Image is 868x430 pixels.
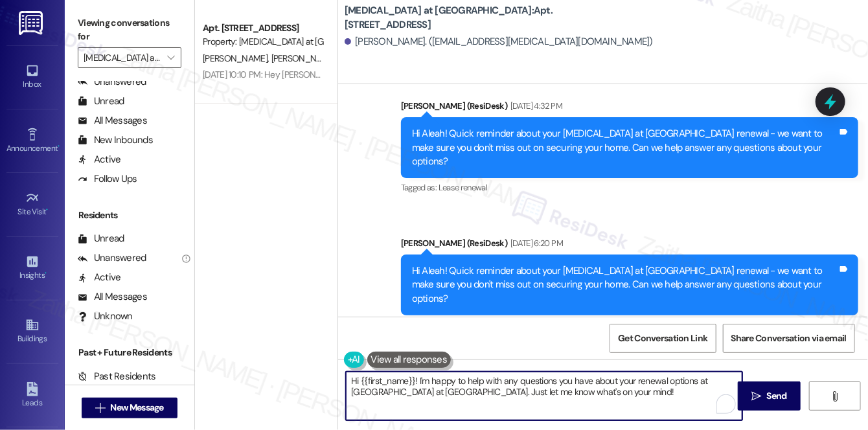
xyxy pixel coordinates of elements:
div: Past Residents [78,370,156,383]
div: Unanswered [78,75,146,89]
a: Leads [6,378,58,413]
a: Inbox [6,60,58,95]
span: • [58,142,60,151]
div: New Inbounds [78,133,153,147]
div: [DATE] 6:20 PM [507,236,563,250]
label: Viewing conversations for [78,13,181,47]
span: • [45,269,47,278]
div: Follow Ups [78,172,137,186]
div: All Messages [78,114,147,128]
div: [PERSON_NAME]. ([EMAIL_ADDRESS][MEDICAL_DATA][DOMAIN_NAME]) [345,35,653,49]
b: [MEDICAL_DATA] at [GEOGRAPHIC_DATA]: Apt. [STREET_ADDRESS] [345,4,604,32]
div: Tagged as: [401,315,858,334]
div: Residents [65,209,194,222]
div: Active [78,271,121,284]
div: Active [78,153,121,166]
div: Unanswered [78,251,146,265]
div: Past + Future Residents [65,346,194,359]
button: New Message [82,398,177,418]
a: Site Visit • [6,187,58,222]
textarea: To enrich screen reader interactions, please activate Accessibility in Grammarly extension settings [346,372,742,420]
div: Hi Aleah! Quick reminder about your [MEDICAL_DATA] at [GEOGRAPHIC_DATA] renewal - we want to make... [412,127,838,168]
span: • [47,205,49,214]
div: Hi Aleah! Quick reminder about your [MEDICAL_DATA] at [GEOGRAPHIC_DATA] renewal - we want to make... [412,264,838,306]
div: Unknown [78,310,133,323]
div: Unread [78,95,124,108]
span: Send [767,389,787,403]
div: Unread [78,232,124,245]
i:  [95,403,105,413]
div: Property: [MEDICAL_DATA] at [GEOGRAPHIC_DATA] [203,35,323,49]
div: [PERSON_NAME] (ResiDesk) [401,236,858,255]
i:  [167,52,174,63]
div: Apt. [STREET_ADDRESS] [203,21,323,35]
button: Get Conversation Link [610,324,716,353]
div: [PERSON_NAME] (ResiDesk) [401,99,858,117]
div: All Messages [78,290,147,304]
i:  [830,391,839,402]
i:  [751,391,761,402]
span: Lease renewal [439,182,488,193]
span: Share Conversation via email [731,332,847,345]
button: Send [738,381,801,411]
a: Buildings [6,314,58,349]
div: Tagged as: [401,178,858,197]
span: [PERSON_NAME] [203,52,271,64]
span: [PERSON_NAME] [PERSON_NAME] [271,52,407,64]
span: Get Conversation Link [618,332,707,345]
img: ResiDesk Logo [19,11,45,35]
input: All communities [84,47,161,68]
div: [DATE] 4:32 PM [507,99,562,113]
a: Insights • [6,251,58,286]
button: Share Conversation via email [723,324,855,353]
div: [DATE] 10:10 PM: Hey [PERSON_NAME] and [PERSON_NAME], we appreciate your text! We'll be back at 1... [203,69,860,80]
span: New Message [111,401,164,414]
